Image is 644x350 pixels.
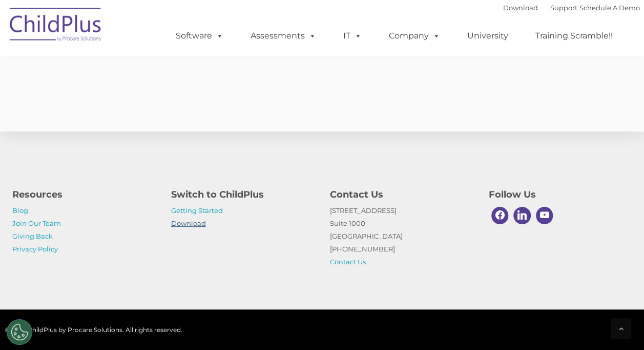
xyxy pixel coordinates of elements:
h4: Resources [12,187,156,202]
a: University [457,26,518,46]
h4: Switch to ChildPlus [171,187,315,202]
a: Privacy Policy [12,245,58,253]
span: © 2025 ChildPlus by Procare Solutions. All rights reserved. [5,326,182,334]
a: Support [550,4,577,12]
a: Assessments [240,26,326,46]
button: Cookies Settings [7,319,32,345]
font: | [503,4,640,12]
a: IT [333,26,372,46]
a: Giving Back [12,232,53,240]
a: Training Scramble!! [525,26,623,46]
a: Facebook [489,204,511,227]
p: [STREET_ADDRESS] Suite 1000 [GEOGRAPHIC_DATA] [PHONE_NUMBER] [330,204,473,268]
a: Software [165,26,234,46]
a: Getting Started [171,206,223,215]
a: Download [171,219,206,227]
span: Last name [151,68,182,75]
a: Blog [12,206,28,215]
a: Join Our Team [12,219,61,227]
a: Schedule A Demo [579,4,640,12]
a: Company [379,26,450,46]
img: ChildPlus by Procare Solutions [5,1,107,52]
a: Youtube [533,204,556,227]
h4: Contact Us [330,187,473,202]
a: Contact Us [330,258,366,266]
a: Linkedin [511,204,533,227]
h4: Follow Us [489,187,632,202]
a: Download [503,4,538,12]
span: Phone number [151,110,195,118]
